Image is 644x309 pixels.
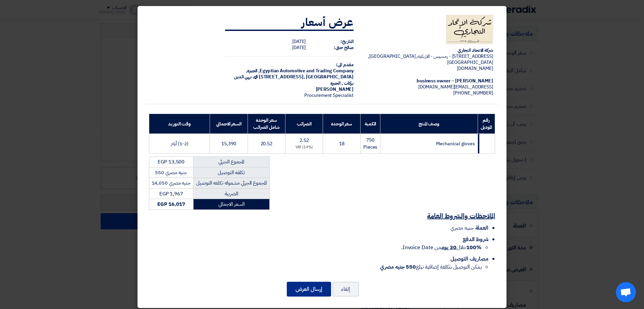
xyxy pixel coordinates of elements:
strong: مقدم الى: [336,61,354,68]
span: جنيه مصري 550 [155,169,187,176]
span: 20.52 [261,140,273,147]
td: المجموع الجزئي [193,157,269,167]
span: شروط الدفع [463,235,488,243]
span: 15,390 [221,140,236,147]
strong: 100% [466,243,482,252]
strong: 550 جنيه مصري [380,263,416,271]
td: الضريبة [193,188,269,199]
span: خلال من Invoice Date. [401,243,482,252]
td: EGP 13,500 [149,157,194,167]
th: رقم الموديل [478,114,495,134]
span: [DATE] [292,38,306,45]
span: [DATE] [292,44,306,51]
span: مصاريف التوصيل [450,255,488,263]
td: السعر الاجمالي [193,199,269,210]
u: الملاحظات والشروط العامة [427,211,495,221]
strong: عرض أسعار [302,14,354,30]
strong: التاريخ: [340,38,354,45]
div: (14%) VAT [288,145,320,150]
span: [DOMAIN_NAME] [457,65,493,72]
span: جنيه مصري [450,224,474,232]
span: 750 Pieces [363,137,377,151]
div: شركة الاتحاد التجاري [364,47,493,53]
td: المجموع الجزئي مشموله تكلفه التوصيل [193,178,269,189]
img: Company Logo [446,15,493,44]
span: جنيه مصري 14,050 [152,179,191,187]
span: الجيزة, [GEOGRAPHIC_DATA] ,[STREET_ADDRESS] محمد بهي الدين بركات , الجيزة [234,67,354,86]
strong: EGP 16,017 [157,200,185,208]
button: إرسال العرض [287,282,331,297]
span: EGP 1,967 [159,190,183,197]
li: يمكن التوصيل بتكلفة إضافية تبلغ [149,263,482,271]
span: Procurement Specialist [304,92,354,99]
div: [PERSON_NAME] – business owner [364,78,493,84]
span: 2.52 [300,137,309,144]
u: 30 يوم [441,243,456,252]
button: إلغاء [332,282,359,297]
span: [PERSON_NAME] [316,86,354,93]
span: [STREET_ADDRESS] - رمسيس - الازبكيه, [GEOGRAPHIC_DATA], [GEOGRAPHIC_DATA] [368,53,493,66]
th: سعر الوحدة [323,114,361,134]
span: [PHONE_NUMBER] [453,89,493,96]
th: سعر الوحدة شامل الضرائب [248,114,285,134]
strong: صالح حتى: [334,44,354,51]
th: السعر الاجمالي [210,114,248,134]
th: وقت التوريد [149,114,210,134]
span: 18 [339,140,344,147]
th: الكمية [360,114,380,134]
span: Mechanical gloves [436,140,475,147]
td: تكلفه التوصيل [193,167,269,178]
th: الضرائب [285,114,323,134]
a: دردشة مفتوحة [616,282,636,302]
span: Egyptian Automotive and Trading Company, [258,67,354,74]
span: [EMAIL_ADDRESS][DOMAIN_NAME] [418,83,493,90]
th: وصف المنتج [380,114,478,134]
span: العملة [475,224,488,232]
span: (1-2) أيام [171,140,189,147]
